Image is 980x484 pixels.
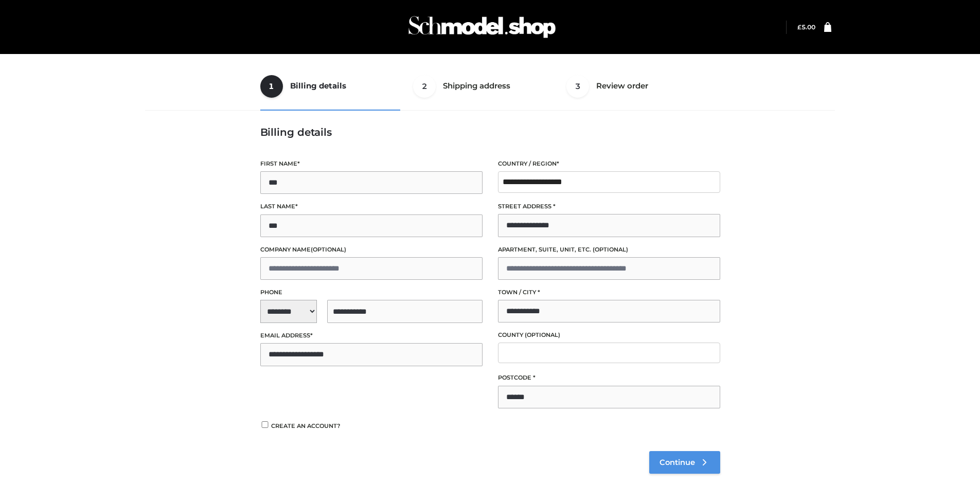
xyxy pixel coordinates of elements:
label: Last name [260,202,483,211]
label: Street address [498,202,720,211]
input: Create an account? [260,421,270,428]
span: (optional) [593,246,628,253]
h3: Billing details [260,126,720,138]
label: First name [260,159,483,169]
a: £5.00 [797,23,815,31]
span: (optional) [525,331,560,338]
label: County [498,330,720,340]
span: (optional) [311,246,346,253]
img: Schmodel Admin 964 [405,7,559,47]
label: Postcode [498,373,720,383]
label: Company name [260,245,483,255]
label: Town / City [498,288,720,297]
span: £ [797,23,801,31]
bdi: 5.00 [797,23,815,31]
label: Phone [260,288,483,297]
span: Continue [660,458,695,467]
label: Email address [260,331,483,340]
a: Continue [649,451,720,474]
label: Apartment, suite, unit, etc. [498,245,720,255]
label: Country / Region [498,159,720,169]
span: Create an account? [271,422,341,429]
